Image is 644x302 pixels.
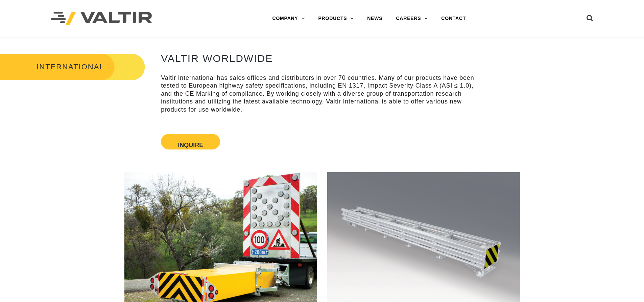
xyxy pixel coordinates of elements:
[178,142,203,143] button: Inquire
[161,53,483,64] h2: VALTIR WORLDWIDE
[389,12,434,25] a: CAREERS
[360,12,389,25] a: NEWS
[311,12,360,25] a: PRODUCTS
[51,12,152,26] img: Valtir
[265,12,311,25] a: COMPANY
[161,74,483,114] p: Valtir International has sales offices and distributors in over 70 countries. Many of our product...
[434,12,473,25] a: CONTACT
